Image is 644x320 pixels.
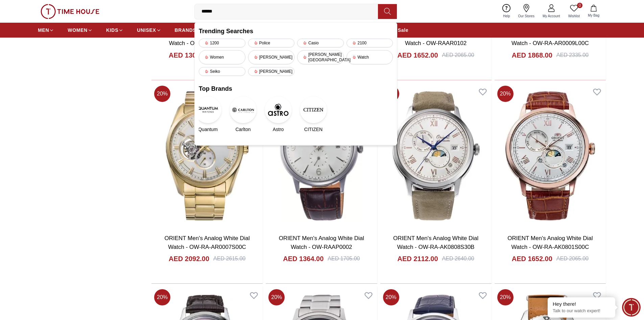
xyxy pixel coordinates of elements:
span: Wishlist [566,14,582,19]
div: Seiko [199,67,245,76]
a: ORIENT Men's Analog White Dial Watch - OW-RA-AK0808S30B [393,235,478,250]
a: WOMEN [68,24,93,36]
img: ... [41,4,99,19]
h4: AED 2112.00 [397,254,438,263]
a: CITIZENCITIZEN [304,96,323,133]
img: Carlton [230,96,257,123]
h4: AED 1304.00 [169,50,209,60]
span: 0 [577,3,582,8]
a: Help [499,3,514,20]
div: [PERSON_NAME][GEOGRAPHIC_DATA] [297,50,344,64]
h4: AED 1652.00 [512,254,552,263]
a: UNISEX [137,24,161,36]
span: Quantum [198,126,218,133]
div: Hey there! [553,301,610,307]
span: Our Stores [516,14,537,19]
h4: AED 1868.00 [512,50,552,60]
div: AED 2615.00 [213,255,245,263]
span: 20 % [497,289,514,305]
img: CITIZEN [300,96,327,123]
img: Astro [265,96,292,123]
h4: AED 2092.00 [169,254,209,263]
span: BRANDS [175,27,196,34]
img: ORIENT Men's Analog White Dial Watch - OW-RA-AK0801S00C [495,83,606,229]
span: CITIZEN [304,126,323,133]
a: KIDS [106,24,123,36]
span: 20 % [383,289,399,305]
a: MEN [38,24,54,36]
a: QuantumQuantum [199,96,217,133]
img: Quantum [194,96,221,123]
div: Women [199,50,245,64]
img: ORIENT Men's Analog White Dial Watch - OW-RA-AR0007S00C [151,83,263,229]
span: Carlton [235,126,251,133]
h2: Trending Searches [199,26,393,36]
div: AED 2065.00 [556,255,589,263]
span: KIDS [106,27,118,34]
span: 20 % [497,86,514,102]
div: [PERSON_NAME] [248,50,295,64]
span: My Account [540,14,563,19]
button: My Bag [584,3,603,19]
a: AstroAstro [269,96,287,133]
div: Watch [347,50,393,64]
span: 20 % [154,86,170,102]
span: My Bag [585,13,602,18]
h2: Top Brands [199,84,393,93]
div: Police [248,39,295,47]
span: 20 % [154,289,170,305]
div: AED 2065.00 [442,51,474,59]
span: UNISEX [137,27,156,34]
div: 1200 [199,39,245,47]
a: ORIENT Men's Analog White Dial Watch - OW-RAAP0002 [279,235,364,250]
a: 0Wishlist [564,3,584,20]
span: Help [500,14,513,19]
span: 20 % [268,289,285,305]
span: Astro [273,126,284,133]
div: AED 1705.00 [328,255,360,263]
h4: AED 1364.00 [283,254,324,263]
a: Our Stores [514,3,539,20]
div: AED 2335.00 [556,51,589,59]
img: ORIENT Men's Analog White Dial Watch - OW-RAAP0002 [266,83,377,229]
a: BRANDS [175,24,196,36]
span: WOMEN [68,27,88,34]
a: ORIENT Men's Analog White Dial Watch - OW-RA-AR0007S00C [164,235,249,250]
div: Chat Widget [622,298,641,317]
p: Talk to our watch expert! [553,308,610,314]
img: ORIENT Men's Analog White Dial Watch - OW-RA-AK0808S30B [380,83,492,229]
div: Casio [297,39,344,47]
span: MEN [38,27,49,34]
a: CarltonCarlton [234,96,252,133]
div: AED 2640.00 [442,255,474,263]
div: [PERSON_NAME] [248,67,295,76]
h4: AED 1652.00 [397,50,438,60]
a: ORIENT Men's Analog White Dial Watch - OW-RA-AK0801S00C [507,235,593,250]
div: 2100 [347,39,393,47]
